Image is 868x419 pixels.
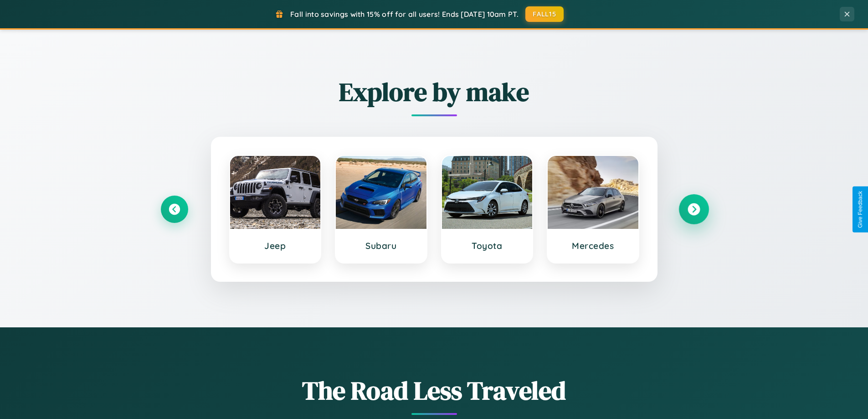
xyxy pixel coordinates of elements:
[345,240,417,251] h3: Subaru
[525,6,564,22] button: FALL15
[161,74,708,109] h2: Explore by make
[451,240,524,251] h3: Toyota
[161,373,708,408] h1: The Road Less Traveled
[557,240,629,251] h3: Mercedes
[290,10,519,19] span: Fall into savings with 15% off for all users! Ends [DATE] 10am PT.
[239,240,312,251] h3: Jeep
[857,191,863,228] div: Give Feedback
